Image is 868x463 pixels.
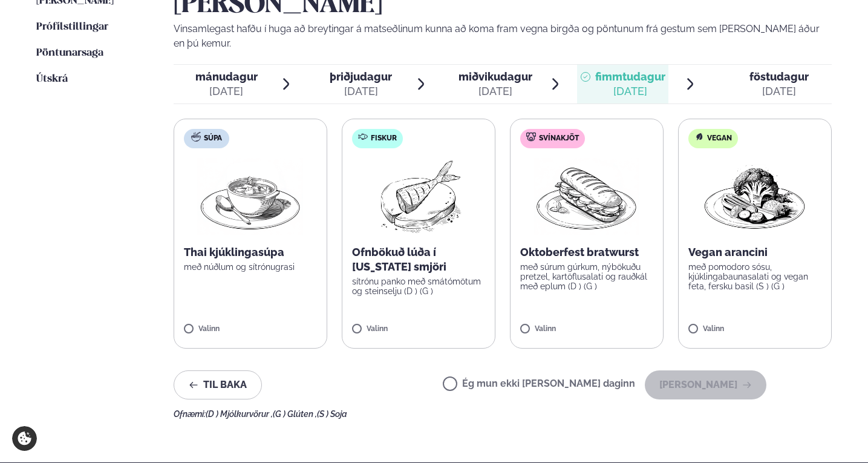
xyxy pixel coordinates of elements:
[36,46,103,61] a: Pöntunarsaga
[206,409,273,419] span: (D ) Mjólkurvörur ,
[365,158,472,235] img: Fish.png
[534,158,640,235] img: Panini.png
[595,84,665,99] div: [DATE]
[273,409,317,419] span: (G ) Glúten ,
[36,22,108,32] span: Prófílstillingar
[184,262,317,272] p: með núðlum og sítrónugrasi
[358,132,368,142] img: fish.svg
[707,134,732,143] span: Vegan
[520,262,653,291] p: með súrum gúrkum, nýbökuðu pretzel, kartöflusalati og rauðkál með eplum (D ) (G )
[174,409,832,419] div: Ofnæmi:
[36,74,68,84] span: Útskrá
[749,84,809,99] div: [DATE]
[330,84,392,99] div: [DATE]
[352,277,485,296] p: sítrónu panko með smátómötum og steinselju (D ) (G )
[36,20,108,34] a: Prófílstillingar
[330,70,392,83] span: þriðjudagur
[371,134,397,143] span: Fiskur
[204,134,222,143] span: Súpa
[702,158,808,235] img: Vegan.png
[458,84,532,99] div: [DATE]
[520,245,653,260] p: Oktoberfest bratwurst
[688,262,821,291] p: með pomodoro sósu, kjúklingabaunasalati og vegan feta, fersku basil (S ) (G )
[458,70,532,83] span: miðvikudagur
[595,70,665,83] span: fimmtudagur
[526,132,536,142] img: pork.svg
[197,158,304,235] img: Soup.png
[174,370,262,399] button: Til baka
[184,245,317,260] p: Thai kjúklingasúpa
[36,48,103,58] span: Pöntunarsaga
[694,132,704,142] img: Vegan.svg
[191,132,201,142] img: soup.svg
[645,370,766,399] button: [PERSON_NAME]
[317,409,347,419] span: (S ) Soja
[539,134,579,143] span: Svínakjöt
[174,22,832,51] p: Vinsamlegast hafðu í huga að breytingar á matseðlinum kunna að koma fram vegna birgða og pöntunum...
[352,245,485,274] p: Ofnbökuð lúða í [US_STATE] smjöri
[36,72,68,87] a: Útskrá
[688,245,821,260] p: Vegan arancini
[195,70,258,83] span: mánudagur
[195,84,258,99] div: [DATE]
[749,70,809,83] span: föstudagur
[12,426,37,451] a: Cookie settings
